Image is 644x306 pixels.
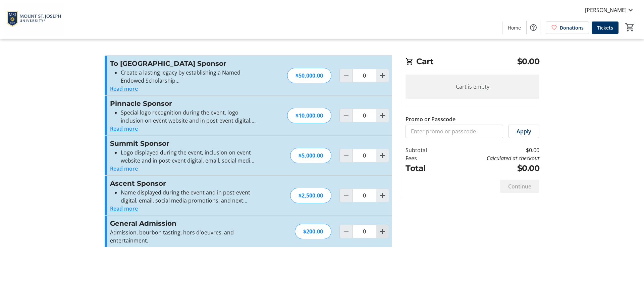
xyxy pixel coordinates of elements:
td: Total [406,162,444,174]
td: Subtotal [406,146,444,154]
li: Name displayed during the event and in post-event digital, email, social media promotions, and ne... [121,188,257,205]
td: Calculated at checkout [444,154,539,162]
button: Apply [508,125,539,138]
span: Apply [517,127,531,135]
button: Read more [110,165,138,173]
h3: General Admission [110,218,257,228]
button: Increment by one [376,109,389,122]
div: $200.00 [295,224,331,239]
td: Fees [406,154,444,162]
h3: Pinnacle Sponsor [110,98,257,108]
button: Read more [110,125,138,133]
div: $50,000.00 [287,68,331,83]
label: Promo or Passcode [406,115,455,123]
button: Read more [110,205,138,213]
input: Ascent Sponsor Quantity [353,189,376,202]
button: Increment by one [376,189,389,202]
button: Increment by one [376,225,389,238]
input: To New Heights Sponsor Quantity [353,69,376,82]
span: Home [508,24,521,31]
button: Increment by one [376,149,389,162]
a: Tickets [592,21,619,34]
p: Admission, bourbon tasting, hors d'oeuvres, and entertainment. [110,228,257,245]
button: Help [527,21,540,34]
img: Mount St. Joseph University's Logo [4,3,64,36]
h3: Ascent Sponsor [110,178,257,188]
span: [PERSON_NAME] [585,6,627,14]
a: Donations [546,21,589,34]
input: Enter promo or passcode [406,125,503,138]
input: Pinnacle Sponsor Quantity [353,109,376,122]
h3: Summit Sponsor [110,138,257,148]
li: Create a lasting legacy by establishing a Named Endowed Scholarship [121,69,257,85]
input: Summit Sponsor Quantity [353,149,376,162]
input: General Admission Quantity [353,225,376,238]
button: [PERSON_NAME] [580,5,640,15]
button: Read more [110,85,138,93]
button: Increment by one [376,69,389,82]
td: $0.00 [444,146,539,154]
li: Logo displayed during the event, inclusion on event website and in post-event digital, email, soc... [121,148,257,165]
div: $10,000.00 [287,108,331,123]
h3: To [GEOGRAPHIC_DATA] Sponsor [110,58,257,69]
a: Home [502,21,526,34]
h2: Cart [406,55,539,69]
td: $0.00 [444,162,539,174]
div: $5,000.00 [290,148,331,163]
button: Cart [624,21,636,33]
li: Special logo recognition during the event, logo inclusion on event website and in post-event digi... [121,108,257,125]
span: $0.00 [517,55,540,68]
span: Donations [560,24,584,31]
span: Tickets [597,24,613,31]
div: Cart is empty [406,75,539,99]
div: $2,500.00 [290,188,331,203]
